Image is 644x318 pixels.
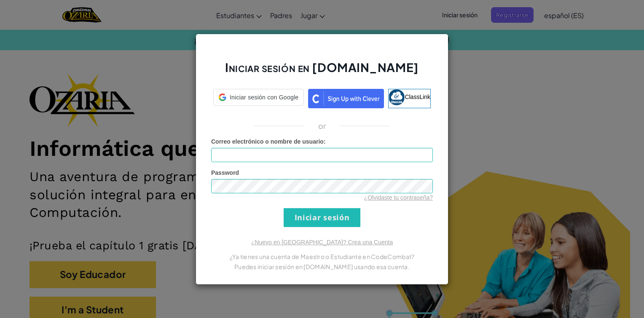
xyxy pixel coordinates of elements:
[213,89,304,108] a: Iniciar sesión con Google
[405,93,430,100] span: ClassLink
[389,89,405,105] img: classlink-logo-small.png
[211,251,433,262] p: ¿Ya tienes una cuenta de Maestro o Estudiante en CodeCombat?
[213,89,304,106] div: Iniciar sesión con Google
[318,121,326,131] p: or
[211,138,324,145] span: Correo electrónico o nombre de usuario
[211,262,433,272] p: Puedes iniciar sesión en [DOMAIN_NAME] usando esa cuenta.
[284,208,360,227] input: Iniciar sesión
[211,59,433,84] h2: Iniciar sesión en [DOMAIN_NAME]
[211,169,239,176] span: Password
[308,89,384,108] img: clever_sso_button@2x.png
[211,137,326,146] label: :
[230,93,298,102] span: Iniciar sesión con Google
[251,239,393,246] a: ¿Nuevo en [GEOGRAPHIC_DATA]? Crea una Cuenta
[364,194,433,201] a: ¿Olvidaste tu contraseña?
